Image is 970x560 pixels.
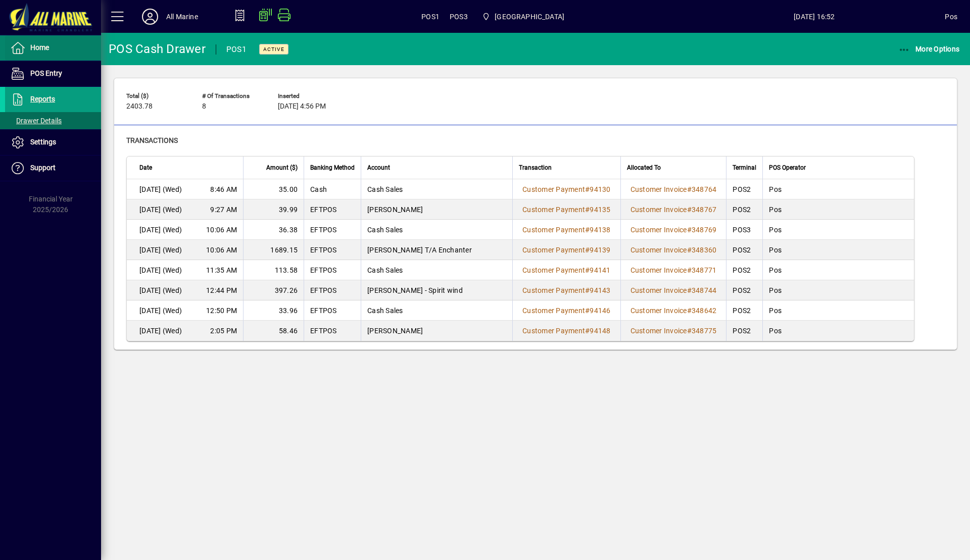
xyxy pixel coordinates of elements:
div: POS1 [226,41,247,58]
td: Pos [762,300,914,321]
td: Pos [762,199,914,220]
span: 348775 [692,327,717,335]
span: Port Road [478,8,568,26]
span: # [687,327,692,335]
span: 8:46 AM [210,184,237,194]
span: 348767 [692,206,717,214]
td: [PERSON_NAME] [361,321,512,341]
div: POS Cash Drawer [109,41,206,57]
span: Customer Payment [522,246,585,254]
span: [DATE] (Wed) [139,225,182,235]
span: 94141 [590,266,610,274]
td: Pos [762,321,914,341]
span: Drawer Details [10,117,62,125]
span: 348642 [692,307,717,315]
span: More Options [898,45,960,53]
span: 94139 [590,246,610,254]
span: Account [367,162,390,173]
td: 35.00 [243,179,304,199]
span: # [687,206,692,214]
a: Home [5,35,101,61]
span: Home [30,43,49,52]
td: POS2 [726,199,762,220]
td: EFTPOS [304,321,361,341]
td: EFTPOS [304,300,361,321]
span: 94130 [590,185,610,193]
a: Customer Invoice#348771 [627,265,720,276]
td: [PERSON_NAME] [361,199,512,220]
a: Customer Payment#94148 [519,325,614,336]
a: Support [5,156,101,181]
span: [DATE] (Wed) [139,285,182,295]
td: 113.58 [243,260,304,280]
span: Customer Invoice [630,226,687,234]
span: 2:05 PM [210,326,237,336]
span: 348771 [692,266,717,274]
span: # [687,226,692,234]
td: Pos [762,260,914,280]
td: Pos [762,179,914,199]
span: Customer Invoice [630,185,687,193]
a: Customer Payment#94130 [519,184,614,195]
a: Customer Payment#94135 [519,204,614,215]
td: POS2 [726,179,762,199]
a: Customer Payment#94139 [519,244,614,256]
span: 94138 [590,226,610,234]
td: Pos [762,240,914,260]
td: EFTPOS [304,280,361,300]
a: Customer Invoice#348764 [627,184,720,195]
td: Cash Sales [361,260,512,280]
span: Customer Invoice [630,307,687,315]
span: # [585,246,590,254]
span: Customer Payment [522,185,585,193]
td: 58.46 [243,321,304,341]
span: 11:35 AM [206,265,237,275]
button: Profile [134,8,166,26]
td: 36.38 [243,220,304,240]
div: Pos [945,9,957,25]
td: [PERSON_NAME] - Spirit wind [361,280,512,300]
td: Cash Sales [361,179,512,199]
a: Customer Invoice#348775 [627,325,720,336]
a: Customer Payment#94143 [519,285,614,296]
span: [DATE] (Wed) [139,326,182,336]
td: 397.26 [243,280,304,300]
span: Customer Payment [522,206,585,214]
span: # of Transactions [202,93,263,99]
span: Customer Invoice [630,327,687,335]
td: Pos [762,280,914,300]
span: Total ($) [126,93,187,99]
span: Customer Invoice [630,206,687,214]
span: [DATE] (Wed) [139,306,182,316]
span: # [585,226,590,234]
span: Customer Payment [522,286,585,294]
span: Transaction [519,162,552,173]
span: 2403.78 [126,103,153,111]
span: [DATE] 16:52 [684,9,945,25]
a: Customer Payment#94138 [519,224,614,235]
span: Customer Payment [522,266,585,274]
td: POS2 [726,321,762,341]
span: POS Operator [769,162,806,173]
a: Settings [5,130,101,155]
td: EFTPOS [304,260,361,280]
span: Support [30,164,56,172]
td: POS2 [726,280,762,300]
span: 12:50 PM [206,306,237,316]
a: Drawer Details [5,112,101,129]
button: More Options [896,40,962,58]
span: 94148 [590,327,610,335]
td: 39.99 [243,199,304,220]
div: All Marine [166,9,198,25]
span: # [585,327,590,335]
span: Inserted [278,93,338,99]
td: POS2 [726,240,762,260]
td: POS2 [726,260,762,280]
span: 12:44 PM [206,285,237,295]
span: [DATE] (Wed) [139,205,182,215]
span: Amount ($) [266,162,298,173]
span: POS3 [450,9,468,25]
span: 348769 [692,226,717,234]
span: 10:06 AM [206,245,237,255]
span: Transactions [126,136,178,144]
